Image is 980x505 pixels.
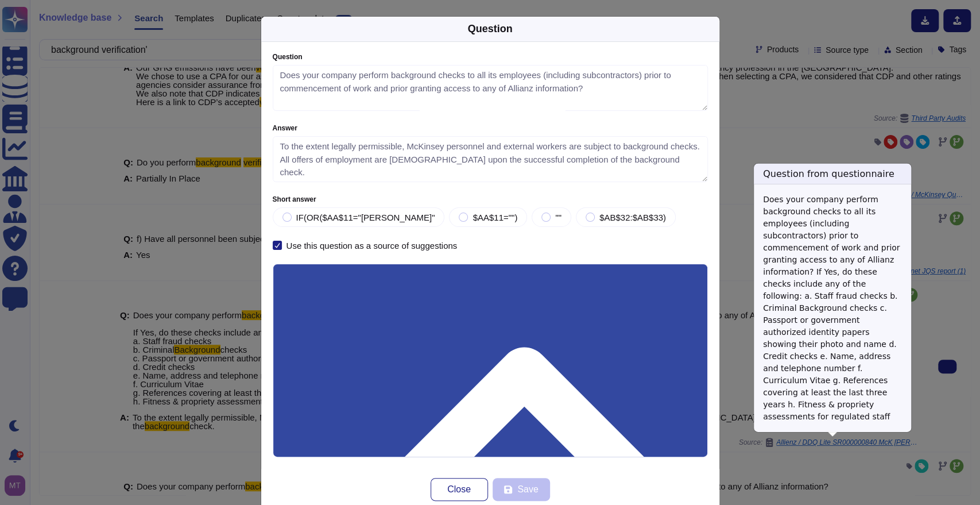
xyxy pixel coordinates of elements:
div: Use this question as a source of suggestions [286,241,458,250]
span: $AB$32:$AB$33) [599,213,666,222]
span: "" [555,213,561,222]
label: Question [273,53,708,60]
textarea: To the extent legally permissible, McKinsey personnel and external workers are subject to backgro... [273,136,708,182]
button: Close [431,478,488,501]
textarea: Does your company perform background checks to all its employees (including subcontractors) prior... [273,65,708,111]
span: Close [447,485,471,494]
span: Save [517,485,538,494]
span: $AA$11="") [472,213,517,222]
button: Save [493,478,550,501]
span: IF(OR($AA$11="[PERSON_NAME]" [296,213,435,222]
label: Short answer [273,196,708,203]
h3: Question from questionnaire [754,164,911,184]
div: Does your company perform background checks to all its employees (including subcontractors) prior... [754,184,911,432]
div: Question [467,21,512,37]
label: Answer [273,125,708,132]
